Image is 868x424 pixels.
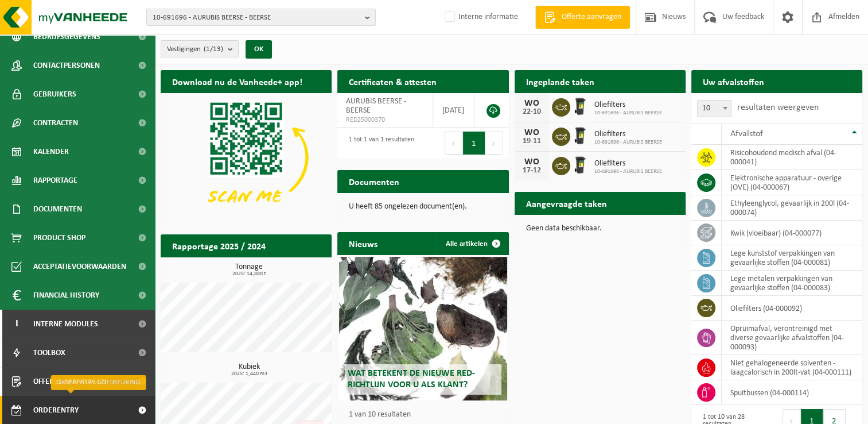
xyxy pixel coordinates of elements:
span: AURUBIS BEERSE - BEERSE [346,97,406,115]
span: Financial History [33,281,99,310]
a: Offerte aanvragen [535,6,630,29]
span: Kalender [33,137,69,166]
div: WO [520,128,543,137]
span: Gebruikers [33,80,76,109]
a: Wat betekent de nieuwe RED-richtlijn voor u als klant? [339,257,507,400]
count: (1/13) [204,45,223,53]
span: 10 [698,101,731,117]
button: 10-691696 - AURUBIS BEERSE - BEERSE [146,9,376,26]
h2: Rapportage 2025 / 2024 [161,234,277,257]
span: Offerte aanvragen [33,367,106,396]
h2: Certificaten & attesten [337,70,448,92]
label: resultaten weergeven [737,103,819,112]
td: ethyleenglycol, gevaarlijk in 200l (04-000074) [722,195,862,221]
a: Bekijk rapportage [246,257,330,280]
span: Interne modules [33,310,98,338]
button: Next [485,132,503,155]
td: risicohoudend medisch afval (04-000041) [722,145,862,170]
td: opruimafval, verontreinigd met diverse gevaarlijke afvalstoffen (04-000093) [722,321,862,355]
td: kwik (vloeibaar) (04-000077) [722,221,862,245]
button: 1 [463,132,485,155]
h2: Nieuws [337,232,389,255]
label: Interne informatie [442,9,518,26]
td: lege kunststof verpakkingen van gevaarlijke stoffen (04-000081) [722,245,862,271]
p: U heeft 85 ongelezen document(en). [349,203,497,211]
span: Documenten [33,195,82,223]
span: 10 [697,100,731,117]
td: elektronische apparatuur - overige (OVE) (04-000067) [722,170,862,195]
td: oliefilters (04-000092) [722,296,862,321]
img: WB-0240-HPE-BK-01 [570,155,590,175]
div: WO [520,157,543,167]
p: Geen data beschikbaar. [526,225,674,233]
span: 10-691696 - AURUBIS BEERSE [594,139,662,146]
span: 10-691696 - AURUBIS BEERSE [594,110,662,117]
div: 17-12 [520,167,543,175]
img: Download de VHEPlus App [161,93,332,222]
span: Product Shop [33,223,85,252]
p: 1 van 10 resultaten [349,411,503,419]
span: Oliefilters [594,101,662,110]
span: 10-691696 - AURUBIS BEERSE - BEERSE [153,9,360,26]
div: 22-10 [520,108,543,116]
h2: Uw afvalstoffen [691,70,776,92]
h2: Aangevraagde taken [515,192,618,214]
span: 2025: 14,880 t [166,271,332,277]
img: WB-0240-HPE-BK-01 [570,126,590,145]
button: Vestigingen(1/13) [161,40,239,57]
span: Contactpersonen [33,51,100,80]
h2: Ingeplande taken [515,70,606,92]
span: 2025: 1,440 m3 [166,371,332,377]
td: lege metalen verpakkingen van gevaarlijke stoffen (04-000083) [722,271,862,296]
h3: Tonnage [166,263,332,277]
td: niet gehalogeneerde solventen - laagcalorisch in 200lt-vat (04-000111) [722,355,862,380]
a: Alle artikelen [437,232,508,255]
span: Toolbox [33,338,65,367]
span: Vestigingen [167,41,223,58]
h2: Documenten [337,170,411,192]
div: WO [520,99,543,108]
span: Acceptatievoorwaarden [33,252,126,281]
span: RED25000370 [346,115,424,125]
span: Offerte aanvragen [559,11,624,23]
h3: Kubiek [166,363,332,377]
td: [DATE] [433,93,474,128]
span: Afvalstof [730,129,763,138]
img: WB-0240-HPE-BK-01 [570,97,590,116]
td: spuitbussen (04-000114) [722,380,862,405]
span: Oliefilters [594,159,662,168]
span: 10-691696 - AURUBIS BEERSE [594,168,662,175]
h2: Download nu de Vanheede+ app! [161,70,314,92]
span: Wat betekent de nieuwe RED-richtlijn voor u als klant? [348,369,475,389]
button: Previous [445,132,463,155]
span: Contracten [33,109,78,137]
div: 19-11 [520,137,543,145]
span: Bedrijfsgegevens [33,22,100,51]
span: I [11,310,22,338]
span: Oliefilters [594,130,662,139]
button: OK [246,40,272,59]
span: Rapportage [33,166,77,195]
div: 1 tot 1 van 1 resultaten [343,130,414,156]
